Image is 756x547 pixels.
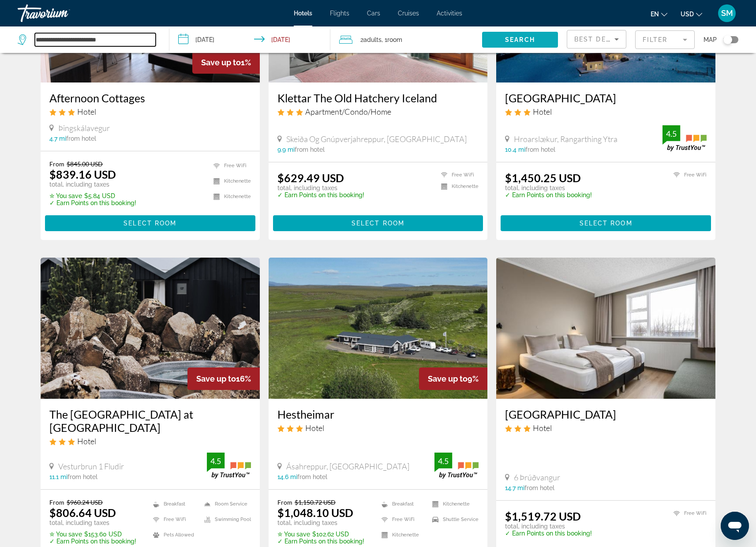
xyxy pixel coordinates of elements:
a: Travorium [18,2,106,25]
span: Save up to [428,374,468,383]
a: Select Room [273,217,483,227]
div: 4.5 [207,456,225,466]
span: Hroarslækur, Rangarthing Ytra [514,134,618,144]
span: from hotel [66,135,96,142]
span: 2 [360,34,382,46]
div: 16% [187,367,260,390]
ins: $1,450.25 USD [505,171,581,184]
del: $1,150.72 USD [295,498,336,506]
button: Filter [635,30,695,49]
a: Cruises [398,10,419,17]
span: SM [721,9,733,18]
button: Change language [651,7,667,20]
li: Free WiFi [437,171,479,179]
p: ✓ Earn Points on this booking! [49,538,136,545]
span: Hotels [294,10,312,17]
button: Travelers: 2 adults, 0 children [330,26,482,53]
div: 3 star Apartment [277,107,479,116]
span: 9.9 mi [277,146,295,153]
p: ✓ Earn Points on this booking! [505,530,592,537]
span: Map [704,34,717,46]
p: ✓ Earn Points on this booking! [49,199,136,206]
li: Free WiFi [669,510,707,517]
button: Check-in date: Sep 28, 2025 Check-out date: Oct 2, 2025 [169,26,330,53]
span: from hotel [524,484,554,491]
span: from hotel [297,473,327,480]
ins: $629.49 USD [277,171,344,184]
div: 1% [192,51,260,74]
span: Hotel [77,436,96,446]
p: $102.62 USD [277,531,364,538]
span: ✮ You save [49,531,82,538]
a: Klettar The Old Hatchery Iceland [277,91,479,105]
del: $845.00 USD [67,160,103,168]
img: Hotel image [269,258,488,399]
p: total, including taxes [49,181,136,188]
div: 3 star Hotel [49,107,251,116]
img: Hotel image [496,258,715,399]
span: Select Room [580,220,632,227]
div: 3 star Hotel [49,436,251,446]
span: Room [387,36,402,43]
div: 9% [419,367,487,390]
span: 6 Þrúðvangur [514,472,560,482]
span: Skeiða Og Gnúpverjahreppur, [GEOGRAPHIC_DATA] [286,134,467,144]
span: 10.4 mi [505,146,525,153]
span: ✮ You save [277,531,310,538]
span: Select Room [124,220,176,227]
a: Hestheimar [277,408,479,421]
li: Free WiFi [149,514,200,525]
div: 4.5 [434,456,452,466]
button: Select Room [501,215,711,231]
li: Breakfast [149,498,200,510]
div: 4.5 [662,128,680,139]
a: [GEOGRAPHIC_DATA] [505,408,707,421]
p: ✓ Earn Points on this booking! [277,538,364,545]
p: total, including taxes [277,184,364,191]
p: $5.84 USD [49,192,136,199]
span: 14.7 mi [505,484,524,491]
a: Flights [330,10,349,17]
span: From [277,498,292,506]
li: Shuttle Service [428,514,479,525]
li: Free WiFi [209,160,251,171]
ins: $806.64 USD [49,506,116,519]
li: Free WiFi [377,514,428,525]
button: User Menu [715,4,738,22]
a: Select Room [501,217,711,227]
li: Kitchenette [437,183,479,191]
span: From [49,160,64,168]
a: Cars [367,10,380,17]
a: Hotel image [41,258,260,399]
iframe: Button to launch messaging window [721,512,749,540]
span: Vesturbrun 1 Fludir [58,461,124,471]
p: total, including taxes [505,523,592,530]
p: total, including taxes [277,519,364,526]
li: Kitchenette [377,529,428,540]
button: Select Room [273,215,483,231]
li: Swimming Pool [200,514,251,525]
a: Activities [437,10,462,17]
p: $153.60 USD [49,531,136,538]
span: From [49,498,64,506]
img: trustyou-badge.svg [434,453,479,479]
div: 3 star Hotel [277,423,479,433]
p: ✓ Earn Points on this booking! [277,191,364,199]
span: Select Room [352,220,404,227]
span: from hotel [295,146,325,153]
p: total, including taxes [49,519,136,526]
button: Search [482,32,558,48]
span: Þingskálavegur [58,123,110,133]
span: Save up to [201,58,241,67]
span: Save up to [196,374,236,383]
a: [GEOGRAPHIC_DATA] [505,91,707,105]
del: $960.24 USD [67,498,103,506]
